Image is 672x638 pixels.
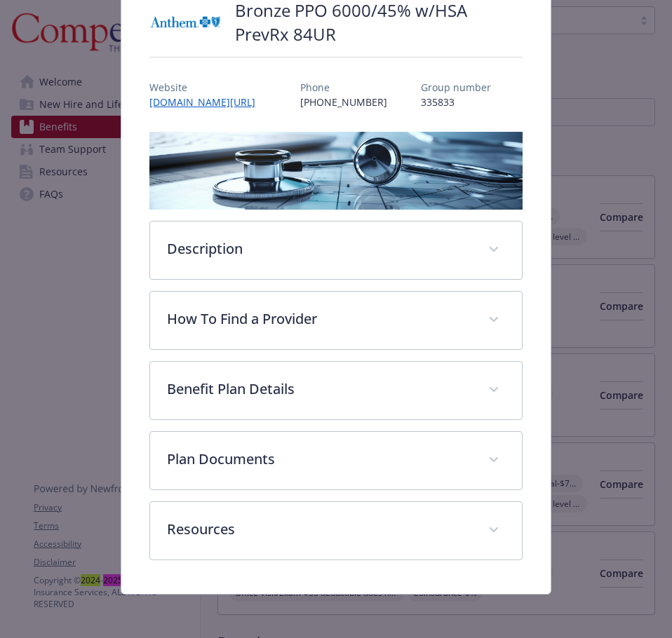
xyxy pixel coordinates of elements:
p: 335833 [421,95,491,109]
p: How To Find a Provider [167,308,471,330]
img: banner [149,132,522,210]
img: Anthem Blue Cross [149,1,221,43]
p: Benefit Plan Details [167,379,471,400]
p: Website [149,80,267,95]
p: Group number [421,80,491,95]
p: [PHONE_NUMBER] [300,95,387,109]
div: Description [150,222,521,279]
div: Resources [150,502,521,559]
p: Description [167,238,471,259]
p: Phone [300,80,387,95]
p: Resources [167,519,471,540]
div: How To Find a Provider [150,292,521,349]
p: Plan Documents [167,449,471,470]
div: Benefit Plan Details [150,362,521,419]
div: Plan Documents [150,432,521,489]
a: [DOMAIN_NAME][URL] [149,95,267,109]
